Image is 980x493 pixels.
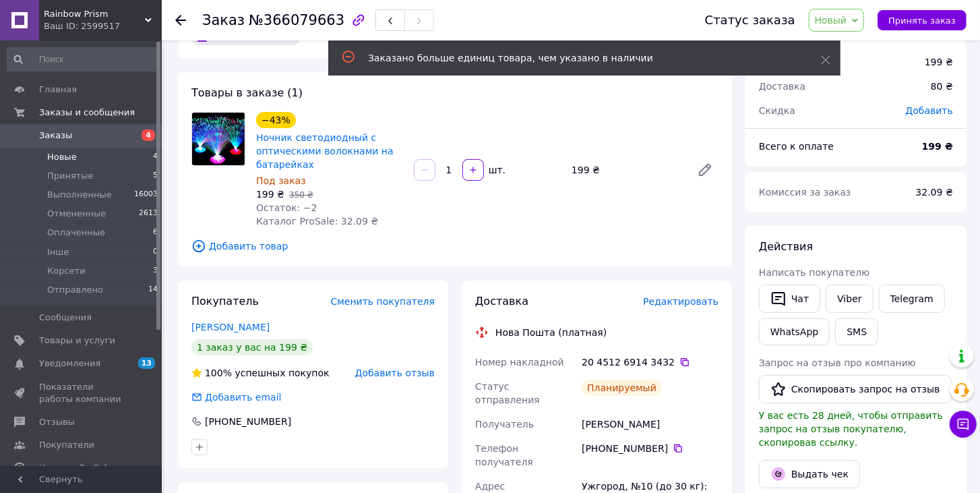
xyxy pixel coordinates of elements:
span: Товары и услуги [39,335,115,347]
span: 199 ₴ [256,189,284,200]
span: Заказ [202,12,245,28]
span: Редактировать [643,296,718,307]
span: Скидка [759,105,795,116]
span: Отзывы [39,416,75,428]
button: Скопировать запрос на отзыв [759,375,952,403]
div: −43% [256,112,296,128]
span: 13 [138,357,155,369]
span: Новые [47,151,77,163]
div: 199 ₴ [925,55,953,69]
div: [PHONE_NUMBER] [582,442,718,455]
span: Заказы и сообщения [39,107,135,119]
span: Новый [815,15,847,26]
input: Поиск [7,47,159,71]
a: Редактировать [692,156,718,183]
span: Остаток: −2 [256,202,317,213]
span: Покупатель [191,295,259,308]
span: 5 [153,170,158,182]
button: SMS [835,318,878,345]
b: 199 ₴ [922,141,953,152]
span: Уведомления [39,357,100,370]
a: Ночник светодиодный с оптическими волокнами на батарейках [256,132,394,170]
img: Ночник светодиодный с оптическими волокнами на батарейках [192,113,245,165]
span: 16003 [134,189,158,201]
span: Принять заказ [888,16,956,26]
span: 4 [142,129,155,141]
span: Добавить товар [191,239,718,254]
span: У вас есть 28 дней, чтобы отправить запрос на отзыв покупателю, скопировав ссылку. [759,410,943,448]
span: Под заказ [256,175,306,186]
div: Вернуться назад [175,13,186,27]
span: Всего к оплате [759,141,834,152]
span: 350 ₴ [289,190,313,200]
span: 14 [148,284,158,296]
span: Добавить отзыв [355,368,435,378]
div: Добавить email [204,390,283,404]
span: 6 [153,227,158,239]
span: 2613 [139,208,158,220]
span: Отмененные [47,208,106,220]
span: Показатели работы компании [39,381,125,405]
span: Корсети [47,265,86,277]
a: [PERSON_NAME] [191,322,270,332]
span: Получатель [475,419,534,430]
span: Товары в заказе (1) [191,86,303,99]
a: WhatsApp [759,318,830,345]
span: Добавить [906,105,953,116]
span: Доставка [759,81,805,92]
span: Телефон получателя [475,443,533,467]
button: Выдать чек [759,460,860,488]
div: 20 4512 6914 3432 [582,355,718,369]
span: Номер накладной [475,357,564,368]
div: шт. [485,163,507,177]
div: Добавить email [190,390,283,404]
div: Статус заказа [705,13,795,27]
span: 32.09 ₴ [916,187,953,198]
div: 199 ₴ [566,161,686,179]
span: Адрес [475,481,505,492]
span: Комиссия за заказ [759,187,851,198]
div: Заказано больше единиц товара, чем указано в наличии [368,51,787,65]
span: Інше [47,246,69,258]
span: Выполненные [47,189,112,201]
span: Главная [39,84,77,96]
span: Сменить покупателя [331,296,435,307]
span: Доставка [475,295,528,308]
button: Принять заказ [878,10,967,30]
span: Заказы [39,129,72,142]
div: [PHONE_NUMBER] [204,415,293,428]
span: Действия [759,240,813,253]
span: 100% [205,368,232,378]
span: 0 [153,246,158,258]
span: Запрос на отзыв про компанию [759,357,916,368]
span: Отправлено [47,284,103,296]
span: Статус отправления [475,381,540,405]
a: Viber [826,285,873,313]
span: Оплаченные [47,227,105,239]
span: 4 [153,151,158,163]
button: Чат с покупателем [950,411,977,438]
div: Планируемый [582,380,662,396]
a: Telegram [879,285,945,313]
button: Чат [759,285,820,313]
span: Принятые [47,170,94,182]
span: Каталог ProSale [39,462,112,474]
div: 80 ₴ [923,71,961,101]
div: Ваш ID: 2599517 [44,20,162,32]
span: Rainbow Prism [44,8,145,20]
span: Каталог ProSale: 32.09 ₴ [256,216,378,227]
div: успешных покупок [191,366,330,380]
div: [PERSON_NAME] [579,412,721,436]
span: Написать покупателю [759,267,869,278]
div: Нова Пошта (платная) [492,326,610,339]
span: Сообщения [39,312,92,324]
span: 3 [153,265,158,277]
span: №366079663 [249,12,344,28]
div: 1 заказ у вас на 199 ₴ [191,339,313,355]
span: Покупатели [39,439,94,451]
